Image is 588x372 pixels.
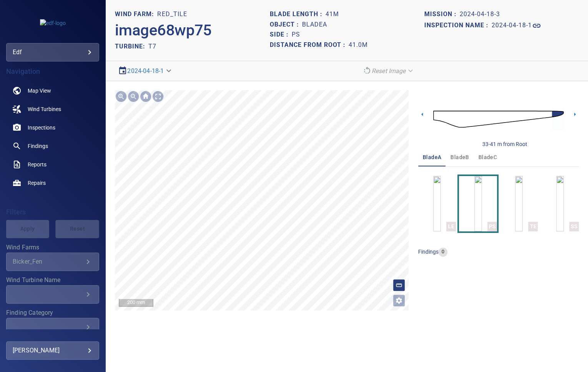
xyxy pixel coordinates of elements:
[270,31,292,38] h1: Side :
[270,11,326,18] h1: Blade length :
[556,176,564,231] a: SS
[424,22,492,29] h1: Inspection name :
[6,137,99,155] a: findings noActive
[6,118,99,137] a: inspections noActive
[127,90,140,103] div: Zoom out
[28,124,55,131] span: Inspections
[13,46,93,58] div: edf
[6,277,99,283] label: Wind Turbine Name
[6,68,99,75] h4: Navigation
[393,294,405,307] button: Open image filters and tagging options
[6,208,99,216] h4: Filters
[28,142,48,150] span: Findings
[28,161,47,168] span: Reports
[6,155,99,174] a: reports noActive
[270,21,302,28] h1: Object :
[115,21,211,40] h2: image68wp75
[487,222,497,231] div: PS
[115,11,157,18] h1: WIND FARM:
[500,176,538,231] button: TE
[140,90,152,103] div: Go home
[6,252,99,271] div: Wind Farms
[292,31,300,38] h1: PS
[423,153,441,162] span: bladeA
[270,42,349,49] h1: Distance from root :
[148,43,156,50] h2: T7
[433,103,564,135] img: d
[446,222,456,231] div: LE
[492,21,541,30] a: 2024-04-18-1
[418,248,439,254] span: findings
[424,11,460,18] h1: Mission :
[541,176,579,231] button: SS
[28,105,61,113] span: Wind Turbines
[28,179,46,187] span: Repairs
[6,43,99,61] div: edf
[6,100,99,118] a: windturbines noActive
[569,222,579,231] div: SS
[433,176,441,231] a: LE
[115,43,148,50] h2: TURBINE:
[372,67,406,75] em: Reset Image
[359,64,418,78] div: Reset Image
[115,90,127,103] div: Zoom in
[6,318,99,336] div: Finding Category
[152,90,164,103] div: Toggle full page
[460,11,500,18] h1: 2024-04-18-3
[13,344,93,357] div: [PERSON_NAME]
[478,153,497,162] span: bladeC
[302,21,327,28] h1: bladeA
[127,67,164,75] a: 2024-04-18-1
[6,244,99,251] label: Wind Farms
[528,222,538,231] div: TE
[482,140,527,148] div: 33-41 m from Root
[349,42,368,49] h1: 41.0m
[40,19,66,27] img: edf-logo
[6,285,99,304] div: Wind Turbine Name
[459,176,497,231] button: PS
[157,11,187,18] h1: Red_Tile
[6,174,99,192] a: repairs noActive
[515,176,523,231] a: TE
[6,310,99,316] label: Finding Category
[474,176,482,231] a: PS
[115,64,176,78] div: 2024-04-18-1
[439,248,447,256] span: 0
[13,258,83,265] div: Bicker_Fen
[492,22,532,29] h1: 2024-04-18-1
[418,176,456,231] button: LE
[326,11,339,18] h1: 41m
[28,87,51,95] span: Map View
[450,153,469,162] span: bladeB
[6,81,99,100] a: map noActive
